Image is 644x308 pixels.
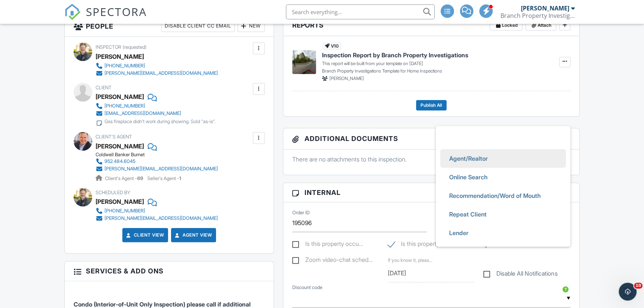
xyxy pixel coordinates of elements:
[96,51,144,62] div: [PERSON_NAME]
[179,176,181,181] strong: 1
[238,20,265,32] div: New
[292,240,363,250] label: Is this property occupied?
[96,70,218,77] a: [PERSON_NAME][EMAIL_ADDRESS][DOMAIN_NAME]
[65,262,273,281] h3: Services & Add ons
[292,209,310,216] label: Order ID
[123,44,146,50] span: (requested)
[292,256,373,266] label: Zoom video-chat scheduled.
[619,283,637,301] iframe: Intercom live chat
[283,183,579,202] h3: Internal
[634,283,643,289] span: 10
[443,149,494,168] span: Agent/Realtor
[104,70,218,76] div: [PERSON_NAME][EMAIL_ADDRESS][DOMAIN_NAME]
[96,91,144,102] div: [PERSON_NAME]
[161,20,235,32] div: Disable Client CC Email
[104,215,218,221] div: [PERSON_NAME][EMAIL_ADDRESS][DOMAIN_NAME]
[292,155,570,163] p: There are no attachments to this inspection.
[96,190,130,195] span: Scheduled By
[96,207,218,215] a: [PHONE_NUMBER]
[443,205,493,224] span: Repeat Client
[64,10,147,26] a: SPECTORA
[96,196,144,207] div: [PERSON_NAME]
[104,208,145,214] div: [PHONE_NUMBER]
[388,240,461,250] label: Is this property vacant?
[388,257,432,263] label: If you know it, please share the date in which your inspection window closes.
[96,85,112,90] span: Client
[96,62,218,70] a: [PHONE_NUMBER]
[286,4,435,19] input: Search everything...
[104,63,145,69] div: [PHONE_NUMBER]
[86,4,147,19] span: SPECTORA
[174,231,212,239] a: Agent View
[388,264,474,282] input: Select Date
[96,102,216,110] a: [PHONE_NUMBER]
[443,168,493,186] span: Online Search
[147,176,181,181] span: Seller's Agent -
[521,4,569,12] div: [PERSON_NAME]
[483,270,557,279] label: Disable All Notifications
[104,110,181,116] div: [EMAIL_ADDRESS][DOMAIN_NAME]
[104,119,216,125] div: Gas fireplace didn't work during showing. Sold "as-is".
[96,44,121,50] span: Inspector
[96,215,218,222] a: [PERSON_NAME][EMAIL_ADDRESS][DOMAIN_NAME]
[125,231,164,239] a: Client View
[283,128,579,150] h3: Additional Documents
[96,141,144,152] a: [PERSON_NAME]
[292,284,322,291] label: Discount code
[104,158,135,164] div: 952.484.6045
[105,176,144,181] span: Client's Agent -
[443,186,547,205] span: Recommendation/Word of Mouth
[64,4,81,20] img: The Best Home Inspection Software - Spectora
[137,176,143,181] strong: 69
[500,12,575,19] div: Branch Property Investigations
[96,152,224,158] div: Coldwell Banker Burnet
[65,16,273,37] h3: People
[104,103,145,109] div: [PHONE_NUMBER]
[96,165,218,173] a: [PERSON_NAME][EMAIL_ADDRESS][DOMAIN_NAME]
[443,224,474,242] span: Lender
[96,158,218,165] a: 952.484.6045
[96,134,132,139] span: Client's Agent
[96,110,216,117] a: [EMAIL_ADDRESS][DOMAIN_NAME]
[104,166,218,172] div: [PERSON_NAME][EMAIL_ADDRESS][DOMAIN_NAME]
